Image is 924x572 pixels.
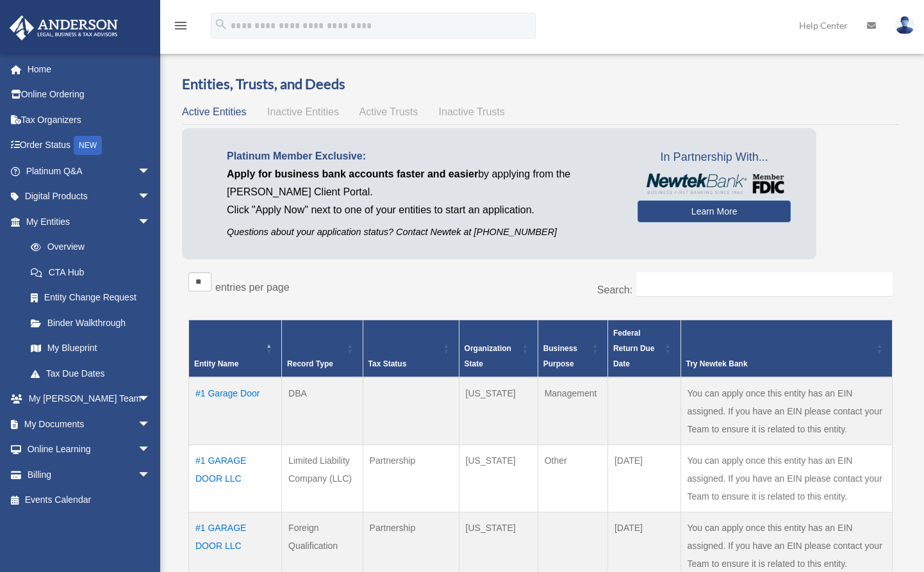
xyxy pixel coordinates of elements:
[363,445,459,512] td: Partnership
[18,259,163,285] a: CTA Hub
[138,462,163,488] span: arrow_drop_down
[9,209,163,234] a: My Entitiesarrow_drop_down
[465,344,511,368] span: Organization State
[607,320,681,377] th: Federal Return Due Date: Activate to sort
[138,437,163,463] span: arrow_drop_down
[138,411,163,437] span: arrow_drop_down
[227,201,618,219] p: Click "Apply Now" next to one of your entities to start an application.
[644,174,784,194] img: NewtekBankLogoSM.png
[173,22,188,33] a: menu
[282,320,363,377] th: Record Type: Activate to sort
[6,15,122,40] img: Anderson Advisors Platinum Portal
[138,184,163,210] span: arrow_drop_down
[9,158,170,184] a: Platinum Q&Aarrow_drop_down
[439,106,505,117] span: Inactive Trusts
[18,234,157,260] a: Overview
[895,16,914,35] img: User Pic
[227,168,478,179] span: Apply for business bank accounts faster and easier
[9,184,170,209] a: Digital Productsarrow_drop_down
[538,320,607,377] th: Business Purpose: Activate to sort
[282,377,363,445] td: DBA
[681,377,892,445] td: You can apply once this entity has an EIN assigned. If you have an EIN please contact your Team t...
[74,136,102,155] div: NEW
[138,158,163,184] span: arrow_drop_down
[597,284,632,295] label: Search:
[287,359,333,368] span: Record Type
[686,356,873,372] div: Try Newtek Bank
[638,200,791,222] a: Learn More
[173,18,188,33] i: menu
[267,106,339,117] span: Inactive Entities
[18,361,163,386] a: Tax Due Dates
[189,377,282,445] td: #1 Garage Door
[182,74,899,94] h3: Entities, Trusts, and Deeds
[363,320,459,377] th: Tax Status: Activate to sort
[607,445,681,512] td: [DATE]
[613,329,655,368] span: Federal Return Due Date
[282,445,363,512] td: Limited Liability Company (LLC)
[138,386,163,413] span: arrow_drop_down
[681,320,892,377] th: Try Newtek Bank : Activate to sort
[18,336,163,361] a: My Blueprint
[227,165,618,201] p: by applying from the [PERSON_NAME] Client Portal.
[215,282,290,293] label: entries per page
[459,320,538,377] th: Organization State: Activate to sort
[214,17,228,31] i: search
[9,386,170,412] a: My [PERSON_NAME] Teamarrow_drop_down
[538,445,607,512] td: Other
[9,487,170,513] a: Events Calendar
[459,377,538,445] td: [US_STATE]
[359,106,418,117] span: Active Trusts
[138,209,163,235] span: arrow_drop_down
[9,437,170,462] a: Online Learningarrow_drop_down
[9,133,170,159] a: Order StatusNEW
[227,147,618,165] p: Platinum Member Exclusive:
[9,411,170,437] a: My Documentsarrow_drop_down
[538,377,607,445] td: Management
[18,310,163,336] a: Binder Walkthrough
[368,359,407,368] span: Tax Status
[681,445,892,512] td: You can apply once this entity has an EIN assigned. If you have an EIN please contact your Team t...
[194,359,238,368] span: Entity Name
[543,344,577,368] span: Business Purpose
[459,445,538,512] td: [US_STATE]
[182,106,246,117] span: Active Entities
[189,320,282,377] th: Entity Name: Activate to invert sorting
[189,445,282,512] td: #1 GARAGE DOOR LLC
[638,147,791,168] span: In Partnership With...
[9,82,170,108] a: Online Ordering
[9,462,170,487] a: Billingarrow_drop_down
[9,56,170,82] a: Home
[18,285,163,311] a: Entity Change Request
[9,107,170,133] a: Tax Organizers
[227,224,618,240] p: Questions about your application status? Contact Newtek at [PHONE_NUMBER]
